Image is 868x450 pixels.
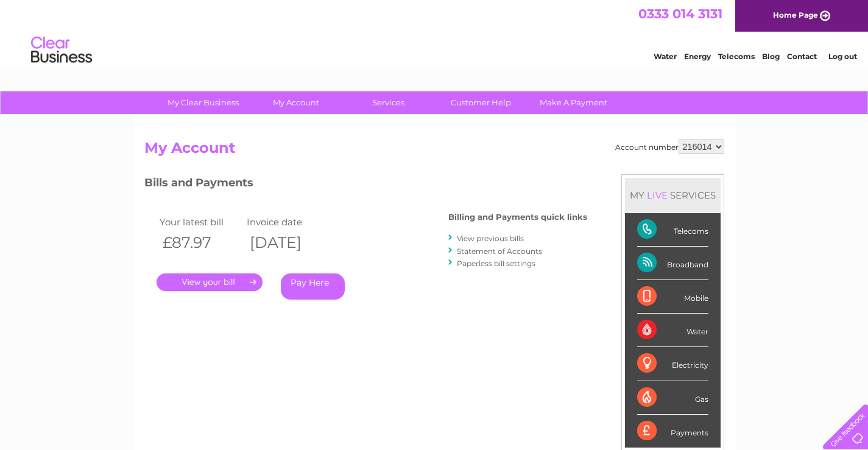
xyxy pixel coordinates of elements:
a: Energy [684,52,711,61]
a: Contact [787,52,817,61]
a: Services [338,91,439,114]
div: Water [637,314,708,347]
div: Clear Business is a trading name of Verastar Limited (registered in [GEOGRAPHIC_DATA] No. 3667643... [147,7,722,59]
a: 0333 014 3131 [638,6,722,21]
div: Payments [637,415,708,448]
a: My Clear Business [153,91,253,114]
a: Make A Payment [523,91,624,114]
div: Gas [637,381,708,415]
h4: Billing and Payments quick links [448,213,587,222]
th: £87.97 [157,230,244,255]
a: View previous bills [457,234,524,243]
div: LIVE [644,189,670,201]
a: Water [654,52,677,61]
a: My Account [245,91,346,114]
a: Blog [762,52,780,61]
a: Log out [828,52,857,61]
td: Invoice date [244,214,331,230]
td: Your latest bill [157,214,244,230]
img: logo.png [30,32,93,69]
a: Telecoms [718,52,755,61]
h2: My Account [144,139,724,163]
h3: Bills and Payments [144,174,587,195]
th: [DATE] [244,230,331,255]
div: Telecoms [637,213,708,247]
a: Statement of Accounts [457,247,542,256]
a: Customer Help [431,91,531,114]
div: Account number [615,139,724,154]
div: Mobile [637,280,708,314]
a: . [157,273,263,291]
a: Paperless bill settings [457,259,535,268]
a: Pay Here [281,273,345,300]
div: MY SERVICES [625,178,721,213]
div: Broadband [637,247,708,280]
div: Electricity [637,347,708,381]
